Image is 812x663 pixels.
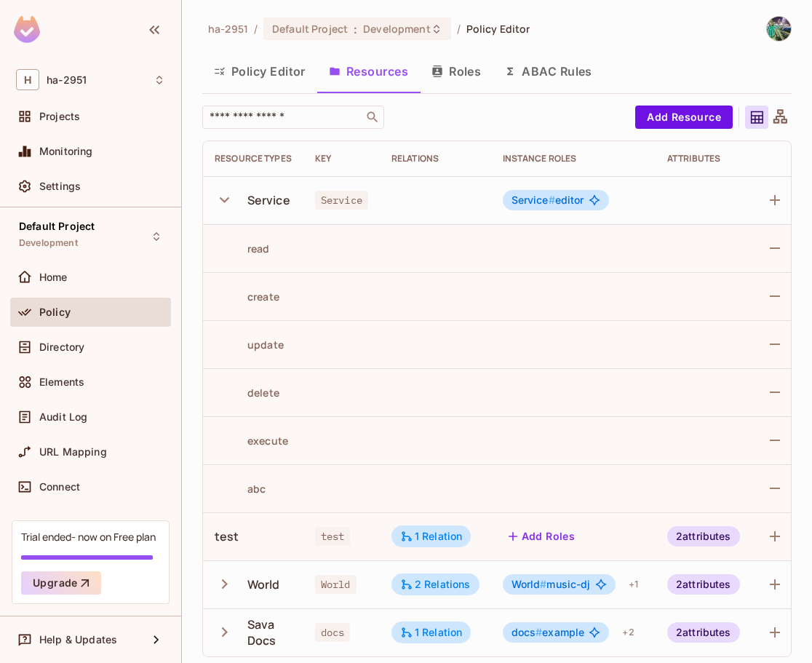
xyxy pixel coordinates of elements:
div: 1 Relation [400,530,463,543]
button: Upgrade [21,571,101,595]
span: Home [39,271,68,283]
span: editor [512,194,584,206]
div: Sava Docs [247,616,292,648]
div: Key [315,153,368,164]
span: Directory [39,341,84,353]
span: Default Project [272,22,348,36]
button: Resources [317,53,420,90]
img: SReyMgAAAABJRU5ErkJggg== [14,16,40,43]
span: docs [315,623,351,642]
span: Projects [39,111,80,122]
span: Monitoring [39,146,93,157]
span: Policy [39,306,71,318]
span: Help & Updates [39,634,117,646]
span: # [549,194,555,206]
span: World [512,578,547,590]
div: create [215,290,279,303]
span: docs [512,626,543,638]
span: World [315,575,357,594]
span: URL Mapping [39,446,107,458]
div: Trial ended- now on Free plan [21,530,156,544]
div: Instance roles [503,153,644,164]
span: test [315,527,351,546]
button: Add Resource [635,106,733,129]
div: Resource Types [215,153,292,164]
div: 2 attributes [667,574,740,595]
span: the active workspace [208,22,248,36]
div: abc [215,482,266,496]
span: example [512,627,585,638]
div: execute [215,434,288,448]
div: test [215,528,239,544]
span: Workspace: ha-2951 [47,74,87,86]
span: Development [363,22,430,36]
span: Policy Editor [466,22,530,36]
span: # [536,626,542,638]
button: Policy Editor [202,53,317,90]
div: Attributes [667,153,740,164]
span: Audit Log [39,411,87,423]
span: Service [512,194,555,206]
div: 2 attributes [667,622,740,643]
div: update [215,338,284,352]
span: H [16,69,39,90]
span: Elements [39,376,84,388]
div: + 2 [616,621,640,644]
span: Development [19,237,78,249]
div: 2 attributes [667,526,740,547]
span: Connect [39,481,80,493]
button: Add Roles [503,525,581,548]
div: Relations [391,153,479,164]
li: / [254,22,258,36]
li: / [457,22,461,36]
div: Service [247,192,290,208]
div: read [215,242,270,255]
div: + 1 [623,573,644,596]
span: # [540,578,546,590]
span: Service [315,191,368,210]
img: Hà Đinh Việt [767,17,791,41]
span: : [353,23,358,35]
div: World [247,576,280,592]
span: Settings [39,180,81,192]
div: delete [215,386,279,400]
div: 2 Relations [400,578,471,591]
div: 1 Relation [400,626,463,639]
span: Default Project [19,221,95,232]
span: music-dj [512,579,591,590]
button: ABAC Rules [493,53,604,90]
button: Roles [420,53,493,90]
